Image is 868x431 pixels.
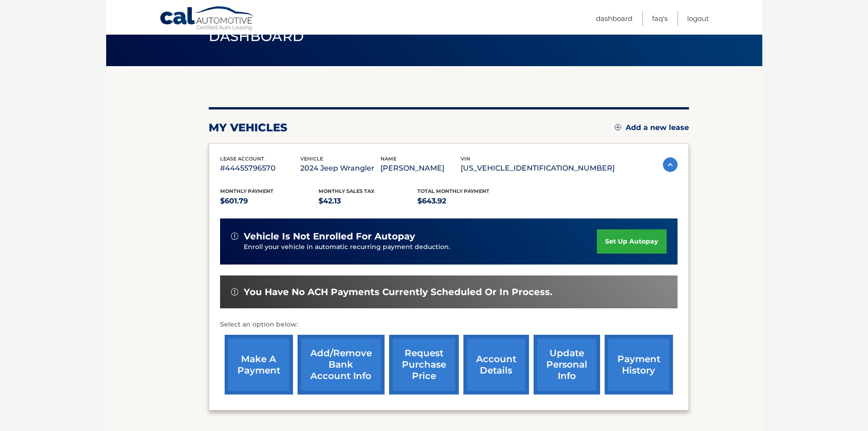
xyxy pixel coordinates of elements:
[615,124,621,130] img: add.svg
[220,195,319,208] p: $601.79
[244,286,552,298] span: You have no ACH payments currently scheduled or in process.
[209,28,304,45] span: Dashboard
[231,233,238,240] img: alert-white.svg
[220,319,678,330] p: Select an option below:
[220,162,300,175] p: #44455796570
[225,335,293,395] a: make a payment
[663,157,678,172] img: accordion-active.svg
[652,11,668,26] a: FAQ's
[461,162,615,175] p: [US_VEHICLE_IDENTIFICATION_NUMBER]
[417,195,516,208] p: $643.92
[300,162,380,175] p: 2024 Jeep Wrangler
[220,156,264,162] span: lease account
[298,335,385,395] a: Add/Remove bank account info
[597,229,666,254] a: set up autopay
[318,195,417,208] p: $42.13
[380,162,461,175] p: [PERSON_NAME]
[687,11,709,26] a: Logout
[605,335,673,395] a: payment history
[596,11,632,26] a: Dashboard
[534,335,600,395] a: update personal info
[461,156,470,162] span: vin
[615,123,689,132] a: Add a new lease
[231,288,238,296] img: alert-white.svg
[220,188,273,194] span: Monthly Payment
[318,188,375,194] span: Monthly sales Tax
[209,121,288,135] h2: my vehicles
[389,335,459,395] a: request purchase price
[463,335,529,395] a: account details
[244,231,415,242] span: vehicle is not enrolled for autopay
[380,156,396,162] span: name
[244,242,597,252] p: Enroll your vehicle in automatic recurring payment deduction.
[159,6,255,32] a: Cal Automotive
[417,188,489,194] span: Total Monthly Payment
[300,156,323,162] span: vehicle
